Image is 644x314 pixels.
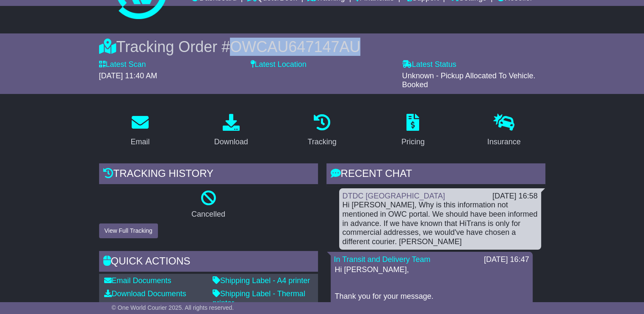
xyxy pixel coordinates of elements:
[125,111,155,151] a: Email
[396,111,430,151] a: Pricing
[104,289,186,298] a: Download Documents
[335,292,528,301] p: Thank you for your message.
[343,192,445,200] a: DTDC [GEOGRAPHIC_DATA]
[99,38,545,56] div: Tracking Order #
[487,136,521,148] div: Insurance
[402,72,536,89] span: Unknown - Pickup Allocated To Vehicle. Booked
[230,38,360,55] span: OWCAU647147AU
[99,72,158,80] span: [DATE] 11:40 AM
[209,111,254,151] a: Download
[482,111,526,151] a: Insurance
[104,276,171,285] a: Email Documents
[99,163,318,186] div: Tracking history
[99,223,158,238] button: View Full Tracking
[334,255,431,264] a: In Transit and Delivery Team
[492,192,538,201] div: [DATE] 16:58
[402,60,456,69] label: Latest Status
[302,111,342,151] a: Tracking
[112,304,234,311] span: © One World Courier 2025. All rights reserved.
[214,136,248,148] div: Download
[130,136,149,148] div: Email
[99,251,318,274] div: Quick Actions
[484,255,529,264] div: [DATE] 16:47
[213,276,310,285] a: Shipping Label - A4 printer
[401,136,425,148] div: Pricing
[335,265,528,275] p: Hi [PERSON_NAME],
[99,210,318,219] p: Cancelled
[99,60,146,69] label: Latest Scan
[307,136,336,148] div: Tracking
[343,201,538,246] div: Hi [PERSON_NAME], Why is this information not mentioned in OWC portal. We should have been inform...
[326,163,545,186] div: RECENT CHAT
[251,60,307,69] label: Latest Location
[213,289,305,307] a: Shipping Label - Thermal printer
